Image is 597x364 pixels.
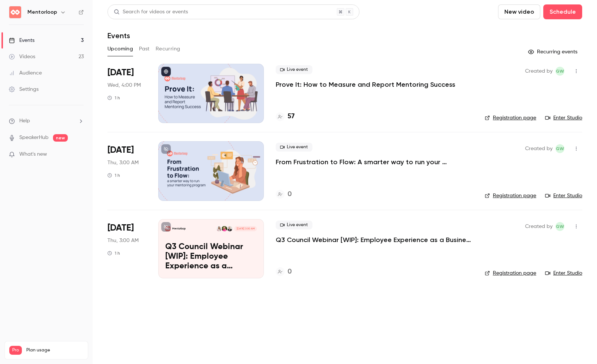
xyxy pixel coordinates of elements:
[556,67,564,76] span: GW
[9,346,22,355] span: Pro
[555,144,564,153] span: Grace Winstanley
[19,150,47,158] span: What's new
[107,82,141,89] span: Wed, 4:00 PM
[107,172,120,178] div: 1 h
[485,269,536,277] a: Registration page
[276,143,312,152] span: Live event
[107,31,130,40] h1: Events
[276,221,312,229] span: Live event
[498,4,540,19] button: New video
[545,269,582,277] a: Enter Studio
[234,226,256,231] span: [DATE] 3:00 AM
[9,6,21,18] img: Mentorloop
[107,222,134,234] span: [DATE]
[227,226,232,231] img: Michael Werle
[156,43,180,55] button: Recurring
[107,237,139,244] span: Thu, 3:00 AM
[276,80,455,89] a: Prove It: How to Measure and Report Mentoring Success
[543,4,582,19] button: Schedule
[276,189,292,199] a: 0
[107,141,146,201] div: Sep 4 Thu, 12:00 PM (Australia/Melbourne)
[107,219,146,278] div: Sep 25 Thu, 12:00 PM (Australia/Melbourne)
[9,117,84,125] li: help-dropdown-opener
[222,226,227,231] img: Lainie Tayler
[216,226,222,231] img: Heidi Holmes
[545,114,582,122] a: Enter Studio
[26,347,83,353] span: Plan usage
[53,134,68,142] span: new
[107,250,120,256] div: 1 h
[545,192,582,199] a: Enter Studio
[9,86,39,93] div: Settings
[485,114,536,122] a: Registration page
[107,64,146,123] div: Aug 21 Thu, 1:00 AM (Australia/Melbourne)
[288,189,292,199] h4: 0
[165,242,257,271] p: Q3 Council Webinar [WIP]: Employee Experience as a Business Driver
[114,8,188,16] div: Search for videos or events
[9,37,34,44] div: Events
[19,134,49,142] a: SpeakerHub
[276,112,295,122] a: 57
[69,355,83,361] p: / 150
[107,95,120,101] div: 1 h
[27,9,57,16] h6: Mentorloop
[288,267,292,277] h4: 0
[69,356,73,360] span: 23
[555,67,564,76] span: Grace Winstanley
[525,46,582,58] button: Recurring events
[525,222,553,231] span: Created by
[107,43,133,55] button: Upcoming
[276,235,473,244] a: Q3 Council Webinar [WIP]: Employee Experience as a Business Driver
[525,67,553,76] span: Created by
[485,192,536,199] a: Registration page
[158,219,264,278] a: Q3 Council Webinar [WIP]: Employee Experience as a Business DriverMentorloopMichael WerleLainie T...
[107,67,134,79] span: [DATE]
[107,159,139,166] span: Thu, 3:00 AM
[288,112,295,122] h4: 57
[556,222,564,231] span: GW
[276,267,292,277] a: 0
[9,53,35,60] div: Videos
[172,227,186,231] p: Mentorloop
[19,117,30,125] span: Help
[276,65,312,74] span: Live event
[555,222,564,231] span: Grace Winstanley
[525,144,553,153] span: Created by
[9,355,23,361] p: Videos
[9,69,42,77] div: Audience
[107,144,134,156] span: [DATE]
[139,43,150,55] button: Past
[556,144,564,153] span: GW
[276,158,473,166] a: From Frustration to Flow: A smarter way to run your mentoring program (APAC)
